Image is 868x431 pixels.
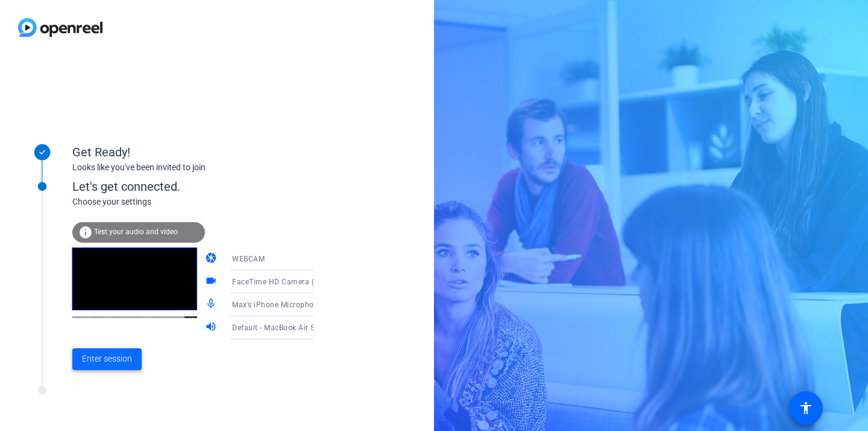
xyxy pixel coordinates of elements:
button: Enter session [72,348,142,370]
mat-icon: videocam [205,275,219,289]
div: Choose your settings [72,196,338,208]
span: Max’s iPhone Microphone [232,299,322,309]
span: Enter session [82,353,132,365]
mat-icon: info [78,225,93,240]
span: WEBCAM [232,255,265,263]
div: Get Ready! [72,143,313,161]
span: FaceTime HD Camera (Built-in) (05ac:8514) [232,276,387,286]
mat-icon: volume_up [205,321,219,335]
span: Default - MacBook Air Speakers (Built-in) [232,322,375,332]
div: Looks like you've been invited to join [72,161,313,174]
div: Let's get connected. [72,177,338,196]
mat-icon: camera [205,252,219,266]
mat-icon: accessibility [799,401,813,415]
span: Test your audio and video [94,228,178,236]
mat-icon: mic_none [205,298,219,312]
